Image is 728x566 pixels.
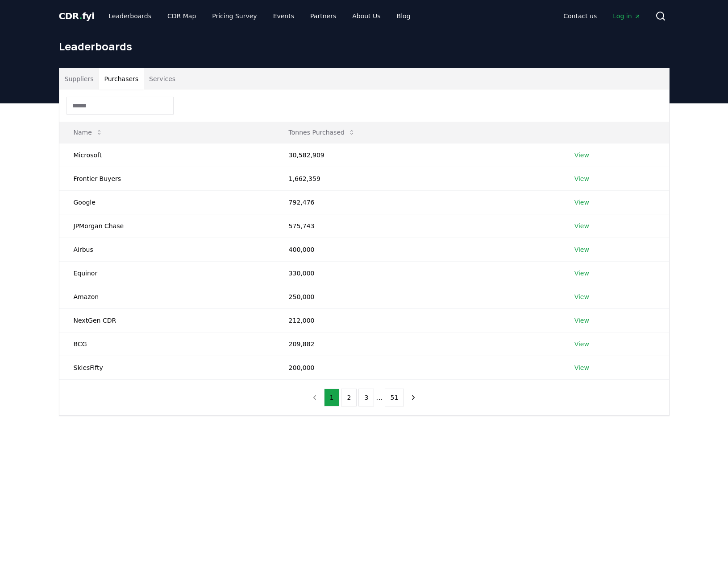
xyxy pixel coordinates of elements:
a: Blog [390,8,418,24]
td: BCG [59,332,275,356]
td: Equinor [59,261,275,285]
button: Services [144,68,181,90]
h1: Leaderboards [59,39,670,53]
td: Microsoft [59,143,275,167]
a: View [574,151,589,160]
a: View [574,363,589,372]
td: Airbus [59,238,275,261]
a: View [574,316,589,325]
a: View [574,174,589,183]
td: Google [59,190,275,214]
td: 212,000 [275,308,560,332]
a: Leaderboards [101,8,158,24]
button: 1 [324,389,340,406]
button: 3 [358,389,374,406]
button: Name [67,123,110,141]
button: next page [406,389,421,406]
button: 2 [341,389,357,406]
a: View [574,245,589,254]
td: 330,000 [275,261,560,285]
nav: Main [101,8,417,24]
span: CDR fyi [59,11,95,21]
td: 209,882 [275,332,560,356]
button: Suppliers [59,68,99,90]
td: SkiesFifty [59,356,275,379]
a: About Us [345,8,387,24]
td: 30,582,909 [275,143,560,167]
a: Contact us [556,8,604,24]
td: JPMorgan Chase [59,214,275,238]
td: 792,476 [275,190,560,214]
a: View [574,292,589,301]
span: Log in [613,12,641,21]
a: Events [266,8,301,24]
a: View [574,340,589,349]
a: Log in [606,8,648,24]
td: Amazon [59,285,275,308]
td: 250,000 [275,285,560,308]
td: 200,000 [275,356,560,379]
td: 1,662,359 [275,167,560,190]
td: Frontier Buyers [59,167,275,190]
li: ... [376,392,383,403]
span: . [79,11,82,21]
a: View [574,198,589,207]
a: Pricing Survey [205,8,264,24]
a: CDR.fyi [59,10,95,22]
a: CDR Map [160,8,203,24]
a: Partners [303,8,343,24]
button: Tonnes Purchased [282,123,362,141]
td: 575,743 [275,214,560,238]
td: NextGen CDR [59,308,275,332]
td: 400,000 [275,238,560,261]
button: 51 [385,389,404,406]
button: Purchasers [99,68,144,90]
a: View [574,269,589,278]
nav: Main [556,8,648,24]
a: View [574,221,589,230]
